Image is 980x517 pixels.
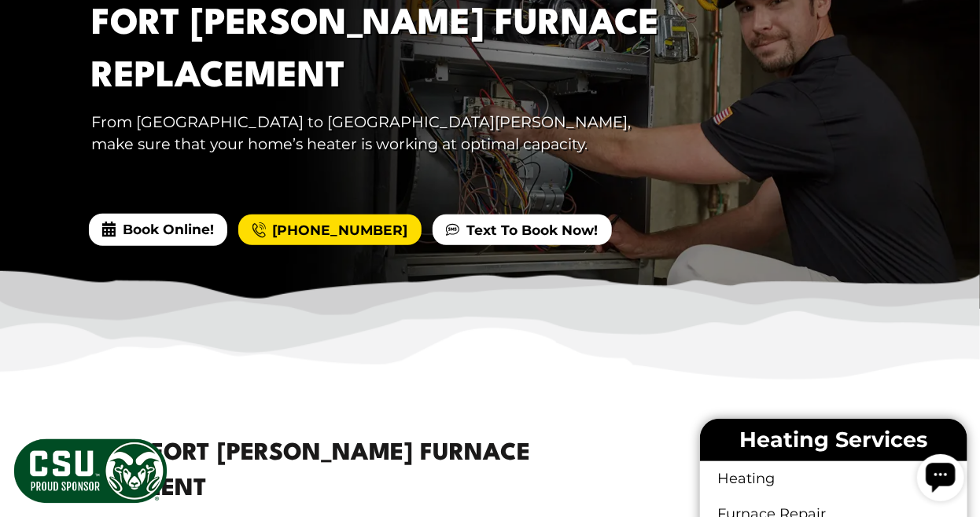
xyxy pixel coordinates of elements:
[12,437,169,505] img: CSU Sponsor Badge
[91,111,664,156] p: From [GEOGRAPHIC_DATA] to [GEOGRAPHIC_DATA][PERSON_NAME], make sure that your home’s heater is wo...
[700,461,967,497] a: Heating
[38,437,656,508] h2: Reliable Fort [PERSON_NAME] Furnace Replacement
[6,6,53,53] div: Open chat widget
[238,214,421,246] a: [PHONE_NUMBER]
[700,419,967,461] li: Heating Services
[89,214,227,245] span: Book Online!
[433,214,611,246] a: Text To Book Now!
